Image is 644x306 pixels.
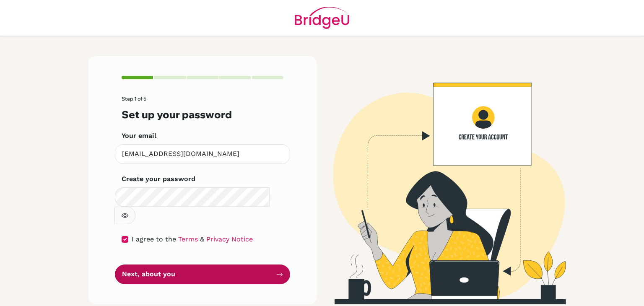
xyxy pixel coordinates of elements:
label: Create your password [122,174,195,184]
label: Your email [122,131,156,141]
span: & [200,235,204,243]
span: Step 1 of 5 [122,96,146,102]
button: Next, about you [115,265,290,284]
a: Privacy Notice [206,235,253,243]
input: Insert your email* [115,144,290,164]
a: Terms [178,235,198,243]
h3: Set up your password [122,109,283,121]
span: I agree to the [132,235,176,243]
